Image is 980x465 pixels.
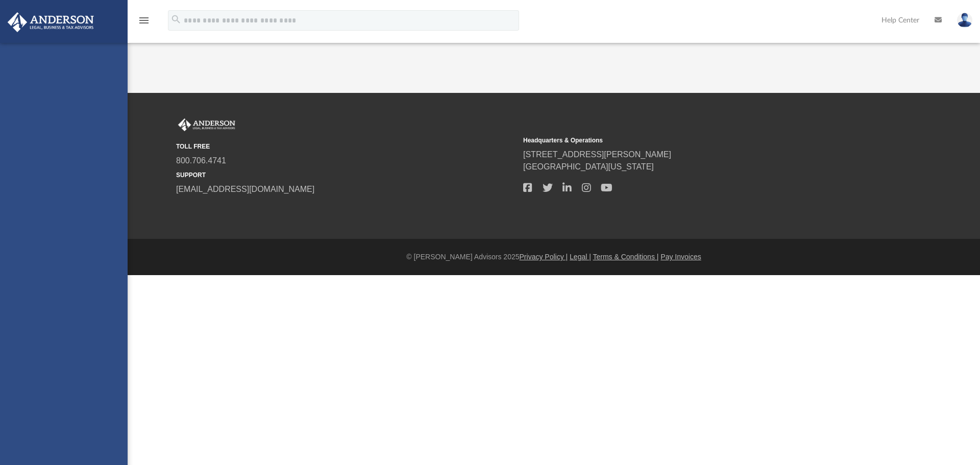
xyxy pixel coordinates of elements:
img: Anderson Advisors Platinum Portal [5,12,97,32]
a: [GEOGRAPHIC_DATA][US_STATE] [523,162,654,171]
small: Headquarters & Operations [523,136,863,145]
i: search [170,14,182,25]
a: [STREET_ADDRESS][PERSON_NAME] [523,150,671,159]
a: Legal | [570,253,591,261]
a: menu [138,19,150,27]
a: 800.706.4741 [176,156,226,165]
i: menu [138,14,150,27]
img: Anderson Advisors Platinum Portal [176,118,237,132]
small: SUPPORT [176,170,516,180]
small: TOLL FREE [176,142,516,151]
a: Terms & Conditions | [593,253,659,261]
a: Privacy Policy | [520,253,568,261]
img: User Pic [957,13,972,28]
a: Pay Invoices [660,253,701,261]
div: © [PERSON_NAME] Advisors 2025 [128,252,980,262]
a: [EMAIL_ADDRESS][DOMAIN_NAME] [176,185,314,193]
